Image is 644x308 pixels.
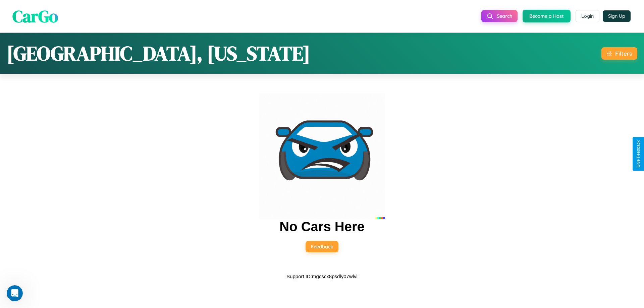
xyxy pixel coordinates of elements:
span: CarGo [12,4,58,27]
div: Filters [615,50,632,57]
p: Support ID: mgcscx8psdly07wlvi [286,272,358,281]
button: Feedback [306,241,338,252]
button: Become a Host [523,10,571,22]
span: Search [497,13,512,19]
h1: [GEOGRAPHIC_DATA], [US_STATE] [7,40,310,67]
h2: No Cars Here [279,219,364,234]
button: Login [576,10,599,22]
div: Give Feedback [636,140,641,168]
button: Filters [601,47,637,60]
button: Sign Up [603,10,631,22]
button: Search [481,10,518,22]
iframe: Intercom live chat [7,285,23,301]
img: car [259,93,385,219]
